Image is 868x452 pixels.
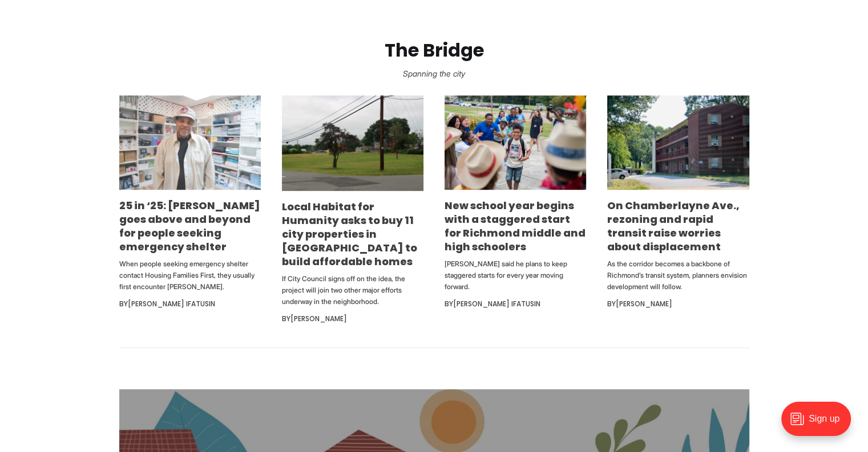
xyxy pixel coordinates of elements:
p: Spanning the city [18,66,850,82]
p: [PERSON_NAME] said he plans to keep staggered starts for every year moving forward. [445,258,586,293]
a: [PERSON_NAME] [616,299,672,309]
a: On Chamberlayne Ave., rezoning and rapid transit raise worries about displacement [607,198,740,254]
a: New school year begins with a staggered start for Richmond middle and high schoolers [445,198,586,254]
a: [PERSON_NAME] Ifatusin [128,299,215,309]
a: 25 in ‘25: [PERSON_NAME] goes above and beyond for people seeking emergency shelter [119,198,260,254]
p: When people seeking emergency shelter contact Housing Families First, they usually first encounte... [119,258,261,293]
div: By [119,297,261,311]
img: 25 in ‘25: Rodney Hopkins goes above and beyond for people seeking emergency shelter [119,95,261,190]
p: If City Council signs off on the idea, the project will join two other major efforts underway in ... [282,273,423,307]
img: On Chamberlayne Ave., rezoning and rapid transit raise worries about displacement [607,95,749,190]
a: [PERSON_NAME] [290,314,347,323]
a: [PERSON_NAME] Ifatusin [453,299,540,309]
h2: The Bridge [18,40,850,61]
iframe: portal-trigger [772,396,868,452]
p: As the corridor becomes a backbone of Richmond’s transit system, planners envision development wi... [607,258,749,293]
div: By [282,312,423,326]
img: Local Habitat for Humanity asks to buy 11 city properties in Northside to build affordable homes [282,95,423,191]
div: By [607,297,749,311]
a: Local Habitat for Humanity asks to buy 11 city properties in [GEOGRAPHIC_DATA] to build affordabl... [282,199,417,269]
img: New school year begins with a staggered start for Richmond middle and high schoolers [445,95,586,190]
div: By [445,297,586,311]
